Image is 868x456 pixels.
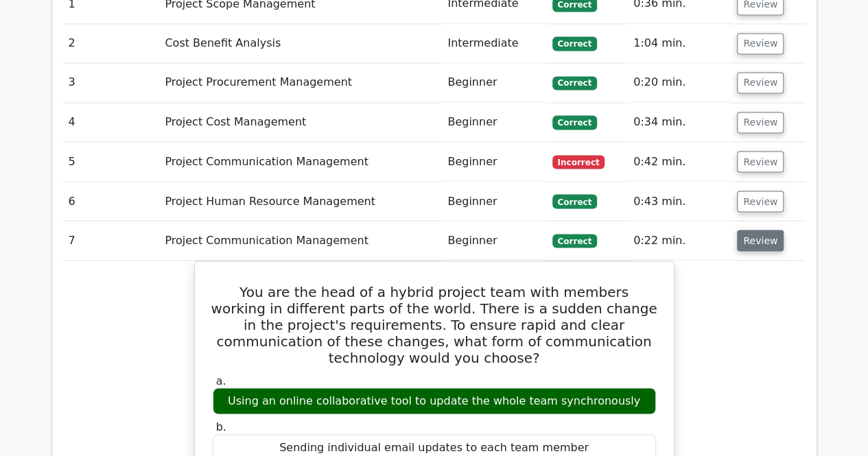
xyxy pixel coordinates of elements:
[737,191,784,212] button: Review
[159,103,442,142] td: Project Cost Management
[737,151,784,172] button: Review
[628,142,731,181] td: 0:42 min.
[737,33,784,54] button: Review
[211,283,657,365] h5: You are the head of a hybrid project team with members working in different parts of the world. T...
[552,155,605,169] span: Incorrect
[63,103,160,142] td: 4
[442,221,546,260] td: Beginner
[628,63,731,102] td: 0:20 min.
[159,142,442,181] td: Project Communication Management
[552,36,597,50] span: Correct
[63,221,160,260] td: 7
[628,103,731,142] td: 0:34 min.
[213,387,656,414] div: Using an online collaborative tool to update the whole team synchronously
[737,230,784,251] button: Review
[63,24,160,63] td: 2
[63,142,160,181] td: 5
[442,182,546,221] td: Beginner
[442,63,546,102] td: Beginner
[159,24,442,63] td: Cost Benefit Analysis
[159,182,442,221] td: Project Human Resource Management
[737,72,784,93] button: Review
[628,24,731,63] td: 1:04 min.
[442,24,546,63] td: Intermediate
[159,221,442,260] td: Project Communication Management
[552,115,597,129] span: Correct
[442,142,546,181] td: Beginner
[159,63,442,102] td: Project Procurement Management
[552,194,597,208] span: Correct
[737,112,784,133] button: Review
[628,182,731,221] td: 0:43 min.
[63,63,160,102] td: 3
[628,221,731,260] td: 0:22 min.
[552,234,597,248] span: Correct
[216,374,226,387] span: a.
[442,103,546,142] td: Beginner
[552,76,597,90] span: Correct
[63,182,160,221] td: 6
[216,420,226,433] span: b.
